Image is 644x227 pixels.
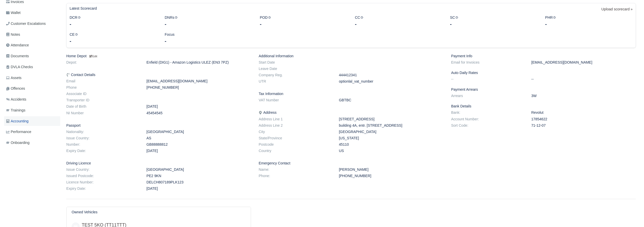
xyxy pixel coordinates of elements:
h6: Passport [66,123,251,128]
span: DVLA Checks [6,64,33,70]
dd: PE2 9KN [143,174,255,178]
dt: Issued Postcode: [63,174,143,178]
dt: Issue Country: [63,136,143,140]
div: - [70,21,157,28]
dd: [DATE] [143,186,255,191]
dt: Phone [63,85,143,90]
a: Documents [4,51,60,61]
dt: Address Line 1 [255,117,335,121]
h6: Home Depot [66,54,251,58]
small: Edit [89,55,97,58]
div: - [355,21,442,28]
dt: -- [447,77,528,81]
a: Offences [4,84,60,93]
dd: [DATE] [143,104,255,109]
dt: Name: [255,167,335,172]
div: SC [446,15,541,28]
dt: Phone: [255,174,335,178]
dd: building 4A, entr. [STREET_ADDRESS] [335,123,447,128]
dd: [GEOGRAPHIC_DATA] [143,167,255,172]
span: Offences [6,86,25,91]
div: POD [256,15,351,28]
a: Accidents [4,94,60,104]
dd: GB88888812 [143,142,255,147]
dt: Company Reg. [255,73,335,77]
div: - [70,37,157,45]
span: Customer Escalations [6,21,46,27]
dd: 444412341 [335,73,447,77]
dd: 17854622 [527,117,640,121]
h6: Additional Information [259,54,443,58]
h6: Payment Arrears [451,87,636,92]
span: Assets [6,75,22,81]
dt: VAT Number [255,98,335,102]
div: - [450,21,537,28]
a: Onboarding [4,138,60,148]
a: Assets [4,73,60,83]
dt: Arrears [447,94,528,98]
dd: [GEOGRAPHIC_DATA] [335,130,447,134]
dd: 45454545 [143,111,255,115]
dt: UTR [255,79,335,84]
a: Performance [4,127,60,137]
div: DNRs [161,15,256,28]
dd: US [335,149,447,153]
a: Notes [4,30,60,40]
div: CE [66,32,161,45]
dt: Licence Number: [63,180,143,184]
div: - [260,21,347,28]
div: PHR [541,15,636,28]
div: - [165,37,252,45]
a: DVLA Checks [4,62,60,72]
dd: [STREET_ADDRESS] [335,117,447,121]
a: Edit [89,54,97,58]
dd: 3W [527,94,640,98]
h6: Tax Information [259,92,443,96]
dd: -- [527,77,640,81]
a: Trainings [4,105,60,115]
a: Attendance [4,40,60,50]
dt: Leave Date [255,67,335,71]
h6: Driving Licence [66,161,251,165]
h6: Contact Details [66,73,251,77]
dt: Nationality: [63,130,143,134]
div: CC [351,15,446,28]
dd: Enfield (DIG1) - Amazon Logistics ULEZ (EN3 7PZ) [143,60,255,65]
h6: Emergency Contact [259,161,443,165]
dt: Expiry Date: [63,186,143,191]
dd: [US_STATE] [335,136,447,140]
dd: optionlal_vat_number [335,79,447,84]
dd: 45110 [335,142,447,147]
h6: Bank Details [451,104,636,108]
dt: Sort Code: [447,123,528,128]
dt: City [255,130,335,134]
span: Accounting [6,118,29,124]
dt: Email for Invoices [447,60,528,65]
dd: [GEOGRAPHIC_DATA] [143,130,255,134]
h6: Owned Vehicles [72,210,97,214]
dd: GBTBC [335,98,447,102]
span: Attendance [6,42,29,48]
dt: NI Number [63,111,143,115]
dt: Postcode [255,142,335,147]
div: - [545,21,633,28]
div: - [165,21,252,28]
dt: Associate ID [63,92,143,96]
iframe: Chat Widget [619,203,644,227]
dd: Revolut [527,110,640,115]
dd: [PERSON_NAME] [335,167,447,172]
dd: 71-12-07 [527,123,640,128]
dt: Email [63,79,143,83]
dd: [PHONE_NUMBER] [335,174,447,178]
a: Wallet [4,8,60,18]
dd: [PHONE_NUMBER] [143,85,255,90]
h6: Address [259,110,443,115]
div: Focus [161,32,256,45]
span: Performance [6,129,31,135]
a: Upload scorecard » [601,6,633,15]
span: Wallet [6,10,20,16]
span: Onboarding [6,140,30,146]
div: DCR [66,15,161,28]
h6: Latest Scorecard [70,6,97,11]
